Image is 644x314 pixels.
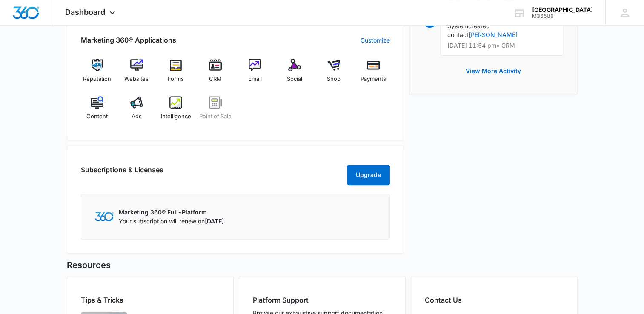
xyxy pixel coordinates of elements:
a: Forms [160,59,192,89]
span: Point of Sale [199,112,232,121]
span: Shop [327,75,341,83]
a: Customize [361,36,390,45]
span: Forms [168,75,184,83]
span: System [447,22,468,29]
a: CRM [199,59,232,89]
span: Intelligence [161,112,191,121]
a: Intelligence [160,96,192,127]
h5: Resources [67,259,578,271]
a: [PERSON_NAME] [469,31,518,38]
span: Payments [361,75,386,83]
span: CRM [209,75,222,83]
span: [DATE] [205,217,224,225]
div: account id [532,13,593,19]
a: Reputation [81,59,114,89]
p: Your subscription will renew on [119,217,224,226]
a: Point of Sale [199,96,232,127]
span: Social [287,75,302,83]
div: account name [532,6,593,13]
button: Upgrade [347,165,390,185]
h2: Marketing 360® Applications [81,35,176,45]
a: Shop [318,59,350,89]
a: Social [278,59,311,89]
h2: Tips & Tricks [81,295,220,305]
a: Content [81,96,114,127]
p: [DATE] 11:54 pm • CRM [447,43,556,49]
p: Marketing 360® Full-Platform [119,208,224,217]
span: Dashboard [65,8,105,17]
a: Email [239,59,272,89]
h2: Platform Support [253,295,392,305]
a: Websites [120,59,153,89]
span: Email [248,75,262,83]
a: Payments [357,59,390,89]
h2: Contact Us [425,295,564,305]
img: Marketing 360 Logo [95,212,114,221]
h2: Subscriptions & Licenses [81,165,163,182]
a: Ads [120,96,153,127]
span: Ads [132,112,142,121]
span: Reputation [83,75,111,83]
span: Content [86,112,108,121]
button: View More Activity [457,61,530,81]
span: Websites [124,75,149,83]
